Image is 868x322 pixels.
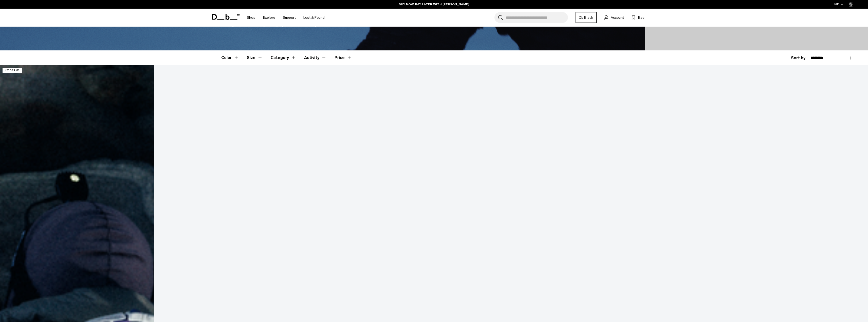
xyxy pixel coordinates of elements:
[611,15,624,20] span: Account
[247,50,263,65] button: Toggle Filter
[247,9,255,27] a: Shop
[271,50,296,65] button: Toggle Filter
[632,14,644,21] button: Bag
[576,12,597,23] a: Db Black
[221,50,239,65] button: Toggle Filter
[399,2,469,7] a: BUY NOW, PAY LATER WITH [PERSON_NAME]
[303,9,325,27] a: Lost & Found
[243,9,328,27] nav: Main Navigation
[304,50,326,65] button: Toggle Filter
[263,9,275,27] a: Explore
[638,15,644,20] span: Bag
[604,14,624,21] a: Account
[3,68,22,73] p: 470 grams
[283,9,296,27] a: Support
[335,50,352,65] button: Toggle Price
